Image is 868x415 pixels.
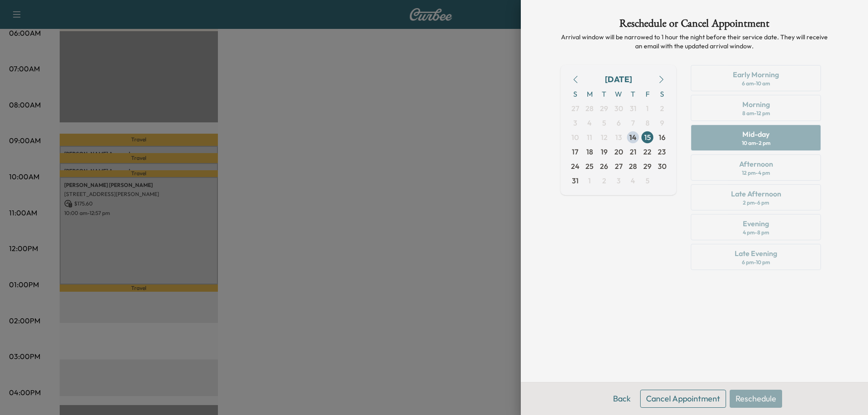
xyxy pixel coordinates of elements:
[630,103,637,114] span: 31
[561,18,828,33] h1: Reschedule or Cancel Appointment
[572,146,578,157] span: 17
[571,132,579,143] span: 10
[640,390,726,408] button: Cancel Appointment
[660,103,664,114] span: 2
[607,390,637,408] button: Back
[588,175,591,186] span: 1
[573,117,577,128] span: 3
[585,103,594,114] span: 28
[602,117,606,128] span: 5
[601,146,608,157] span: 19
[630,146,637,157] span: 21
[660,117,664,128] span: 9
[597,87,611,101] span: T
[643,161,651,172] span: 29
[600,103,608,114] span: 29
[561,33,828,51] p: Arrival window will be narrowed to 1 hour the night before their service date. They will receive ...
[643,146,651,157] span: 22
[605,73,632,86] div: [DATE]
[600,161,608,172] span: 26
[601,132,608,143] span: 12
[631,175,635,186] span: 4
[615,132,622,143] span: 13
[614,103,623,114] span: 30
[587,132,592,143] span: 11
[644,132,651,143] span: 15
[586,146,593,157] span: 18
[646,175,650,186] span: 5
[629,132,637,143] span: 14
[646,117,650,128] span: 8
[587,117,592,128] span: 4
[611,87,626,101] span: W
[658,146,666,157] span: 23
[572,175,579,186] span: 31
[617,175,621,186] span: 3
[602,175,606,186] span: 2
[640,87,655,101] span: F
[585,161,594,172] span: 25
[659,132,665,143] span: 16
[617,117,621,128] span: 6
[646,103,649,114] span: 1
[582,87,597,101] span: M
[631,117,635,128] span: 7
[626,87,640,101] span: T
[629,161,637,172] span: 28
[614,146,623,157] span: 20
[571,161,580,172] span: 24
[571,103,579,114] span: 27
[658,161,666,172] span: 30
[568,87,582,101] span: S
[615,161,623,172] span: 27
[655,87,669,101] span: S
